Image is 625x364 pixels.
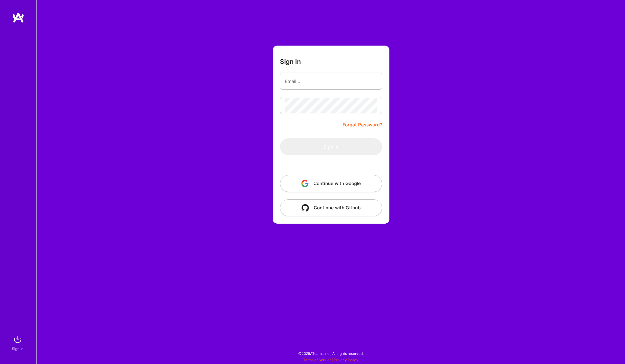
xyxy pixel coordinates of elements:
h3: Sign In [280,58,301,65]
button: Continue with Github [280,199,382,216]
div: Sign In [12,345,23,352]
img: icon [301,180,309,187]
img: icon [302,204,309,211]
button: Sign In [280,138,382,155]
input: Email... [285,74,377,89]
a: Terms of Service [303,358,332,362]
span: | [303,358,358,362]
a: sign inSign In [13,333,24,352]
img: logo [12,12,24,23]
div: © 2025 ATeams Inc., All rights reserved. [36,346,625,361]
a: Forgot Password? [343,121,382,129]
a: Privacy Policy [334,358,358,362]
button: Continue with Google [280,175,382,192]
img: sign in [12,333,24,345]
